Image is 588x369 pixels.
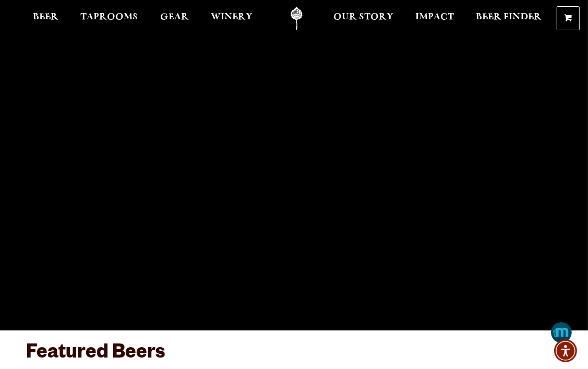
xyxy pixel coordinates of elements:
[327,7,400,30] a: Our Story
[333,13,393,21] span: Our Story
[211,13,253,21] span: Winery
[160,13,189,21] span: Gear
[476,13,542,21] span: Beer Finder
[469,7,548,30] a: Beer Finder
[74,7,145,30] a: Taprooms
[409,7,461,30] a: Impact
[26,7,65,30] a: Beer
[33,13,58,21] span: Beer
[554,339,577,362] div: Accessibility Menu
[277,7,316,30] a: Odell Home
[80,13,138,21] span: Taprooms
[415,13,454,21] span: Impact
[204,7,259,30] a: Winery
[153,7,196,30] a: Gear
